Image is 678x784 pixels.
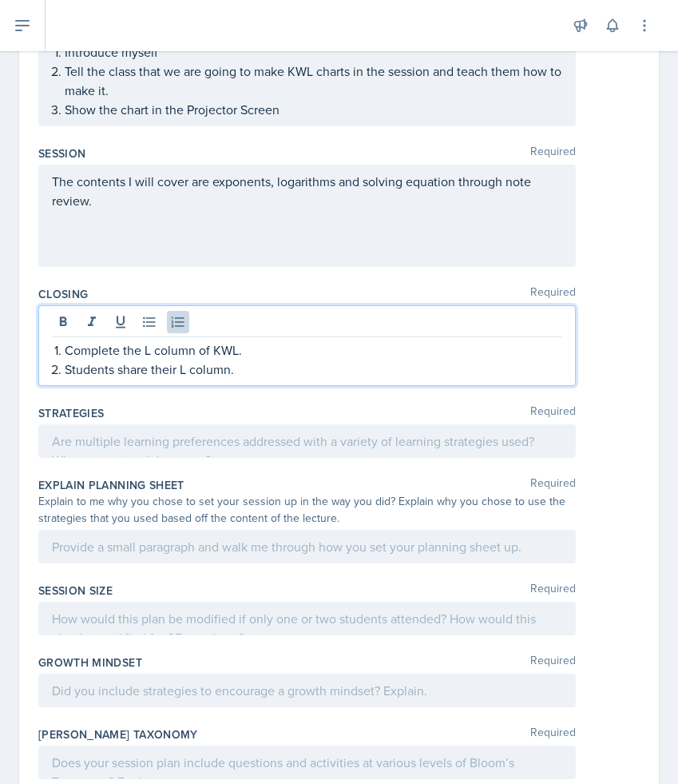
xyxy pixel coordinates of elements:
span: Required [530,286,576,302]
p: Complete the L column of KWL. [65,340,562,360]
label: Session [38,145,85,161]
span: Required [530,726,576,742]
span: Required [530,477,576,493]
p: Show the chart in the Projector Screen [65,100,562,119]
div: Explain to me why you chose to set your session up in the way you did? Explain why you chose to u... [38,493,576,527]
p: Tell the class that we are going to make KWL charts in the session and teach them how to make it. [65,62,562,100]
label: Explain Planning Sheet [38,477,184,493]
label: [PERSON_NAME] Taxonomy [38,726,198,742]
span: Required [530,655,576,671]
span: Required [530,583,576,599]
p: The contents I will cover are exponents, logarithms and solving equation through note review. [52,172,562,210]
label: Session Size [38,583,113,599]
label: Closing [38,286,88,302]
label: Strategies [38,405,105,421]
p: Introduce myself [65,42,562,62]
span: Required [530,405,576,421]
label: Growth Mindset [38,655,142,671]
span: Required [530,145,576,161]
p: Students share their L column. [65,360,562,379]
